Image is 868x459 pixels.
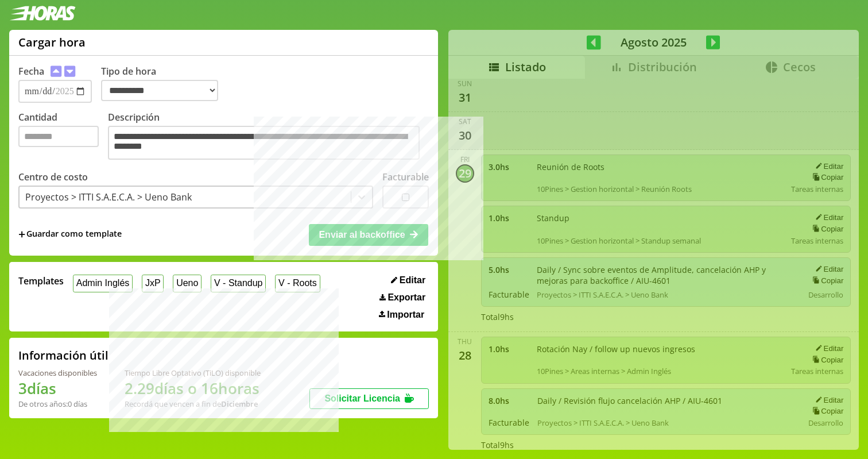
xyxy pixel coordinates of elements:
[324,394,400,403] span: Solicitar Licencia
[18,65,44,78] label: Fecha
[309,388,429,409] button: Solicitar Licencia
[221,399,258,409] b: Diciembre
[400,275,425,286] span: Editar
[309,224,428,246] button: Enviar al backoffice
[173,275,201,292] button: Ueno
[125,399,261,409] div: Recordá que vencen a fin de
[18,399,97,409] div: De otros años: 0 días
[108,111,429,163] label: Descripción
[25,191,192,203] div: Proyectos > ITTI S.A.E.C.A. > Ueno Bank
[9,6,76,21] img: logotipo
[18,111,108,163] label: Cantidad
[108,126,420,160] textarea: Descripción
[18,275,64,287] span: Templates
[142,275,164,292] button: JxP
[18,171,88,183] label: Centro de costo
[387,292,425,303] span: Exportar
[275,275,320,292] button: V - Roots
[18,34,86,50] h1: Cargar hora
[387,275,429,286] button: Editar
[18,378,97,399] h1: 3 días
[101,80,218,101] select: Tipo de hora
[101,65,227,103] label: Tipo de hora
[125,368,261,378] div: Tiempo Libre Optativo (TiLO) disponible
[18,368,97,378] div: Vacaciones disponibles
[73,275,133,292] button: Admin Inglés
[319,230,405,240] span: Enviar al backoffice
[387,310,424,320] span: Importar
[376,292,429,303] button: Exportar
[18,228,25,241] span: +
[18,228,122,241] span: +Guardar como template
[18,126,99,147] input: Cantidad
[125,378,261,399] h1: 2.29 días o 16 horas
[18,348,108,363] h2: Información útil
[211,275,266,292] button: V - Standup
[382,171,429,183] label: Facturable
